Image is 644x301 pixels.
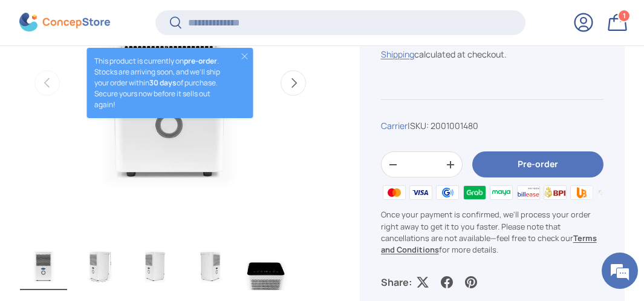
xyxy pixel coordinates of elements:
img: bpi [542,184,568,202]
img: carrier-dehumidifier-12-liter-left-side-with-dimensions-view-concepstore [76,242,123,290]
img: carrier-dehumidifier-12-liter-full-view-concepstore [20,242,67,290]
img: ConcepStore [19,13,110,32]
p: Once your payment is confirmed, we'll process your order right away to get it to you faster. Plea... [381,209,603,256]
img: gcash [434,184,461,202]
a: Carrier [381,120,408,131]
img: maya [488,184,515,202]
img: billease [515,184,541,202]
button: Pre-order [472,151,603,177]
img: master [381,184,408,202]
img: carrier-dehumidifier-12-liter-right-side-view-concepstore [187,242,234,290]
img: ubp [568,184,595,202]
img: visa [408,184,434,202]
a: Terms and Conditions [381,233,597,255]
img: carrier-dehumidifier-12-liter-left-side-view-concepstore [131,242,178,290]
p: Share: [381,275,412,289]
img: qrph [596,184,622,202]
p: This product is currently on . Stocks are arriving soon, and we’ll ship your order within of purc... [94,56,229,110]
a: Shipping [381,48,414,60]
span: 2001001480 [431,120,478,131]
span: SKU: [410,120,429,131]
img: carrier-dehumidifier-12-liter-top-with-buttons-view-concepstore [242,242,290,290]
strong: 30 days [149,78,177,88]
span: | [408,120,478,131]
img: grabpay [461,184,488,202]
div: calculated at checkout. [381,48,603,61]
strong: pre-order [184,56,217,66]
span: 1 [623,12,626,21]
